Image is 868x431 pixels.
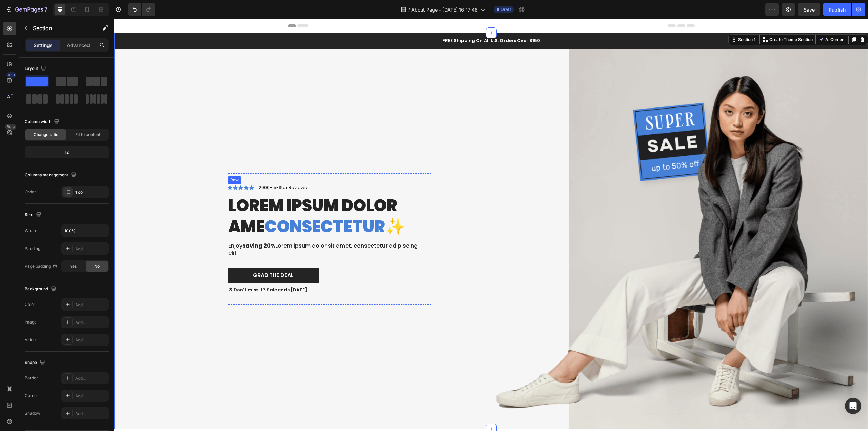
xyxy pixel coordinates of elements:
p: Settings [34,42,53,49]
div: Beta [5,124,16,130]
div: Section 1 [623,18,643,24]
span: Change ratio [34,132,58,138]
div: Size [25,210,43,219]
div: Shadow [25,410,40,416]
div: Page padding [25,263,58,269]
div: Add... [75,375,107,381]
div: Corner [25,393,38,399]
span: / [408,6,410,13]
span: No [94,263,100,269]
img: gempages_432750572815254551-eba0c092-d0ec-4e2d-a965-cffabfca1033.png [317,30,754,410]
div: Grab The Deal [139,253,179,260]
div: Background [25,285,58,294]
div: Add... [75,393,107,399]
button: Grab The Deal [113,249,205,264]
div: Add... [75,302,107,308]
div: Video [25,337,36,343]
div: Publish [829,6,846,13]
span: Fit to content [75,132,100,138]
span: About Page - [DATE] 16:17:48 [411,6,478,13]
div: Add... [75,411,107,417]
div: Width [25,228,36,234]
div: 1 col [75,189,107,195]
div: Layout [25,64,47,73]
div: Column width [25,117,61,126]
span: Yes [70,263,77,269]
span: consectetur [151,196,271,219]
p: Create Theme Section [655,18,698,24]
p: ⏱ Don’t miss it? Sale ends [DATE] [114,268,311,274]
p: Advanced [67,42,90,49]
div: Row [115,158,126,164]
span: Draft [501,6,511,13]
strong: saving 20% [128,223,161,231]
div: Add... [75,246,107,252]
p: Enjoy Lorem ipsum dolor sit amet, consectetur adipiscing elit [114,223,311,238]
div: Padding [25,246,40,252]
h2: Lorem ipsum dolor ame ✨ [113,176,312,219]
div: Open Intercom Messenger [845,398,861,414]
div: Add... [75,337,107,343]
button: Publish [823,3,851,16]
div: Order [25,189,36,195]
div: Color [25,301,35,308]
button: Save [798,3,820,16]
div: Add... [75,319,107,326]
div: Undo/Redo [128,3,155,16]
div: 12 [26,148,107,157]
iframe: Design area [114,19,868,431]
div: Image [25,319,37,325]
button: 7 [3,3,51,16]
div: Columns management [25,171,78,180]
p: 2000+ 5-Star Reviews [144,166,193,172]
button: AI Content [703,17,733,25]
span: Save [804,7,815,13]
div: 450 [6,72,16,78]
p: Section [33,24,88,32]
div: Border [25,375,38,381]
div: Shape [25,358,46,367]
input: Auto [62,224,108,237]
p: 7 [44,5,47,14]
